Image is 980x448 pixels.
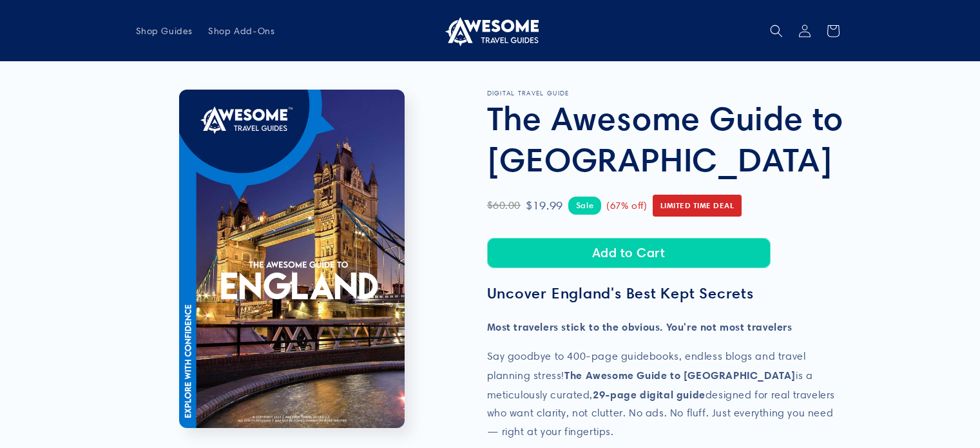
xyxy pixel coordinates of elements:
p: DIGITAL TRAVEL GUIDE [487,90,845,97]
a: Shop Guides [128,17,201,44]
span: $19.99 [526,195,563,216]
p: Say goodbye to 400-page guidebooks, endless blogs and travel planning stress! is a meticulously c... [487,347,845,442]
span: Shop Add-Ons [208,25,274,37]
h3: Uncover England's Best Kept Secrets [487,284,845,303]
strong: The Awesome Guide to [GEOGRAPHIC_DATA] [564,369,796,382]
a: Shop Add-Ons [200,17,282,44]
span: (67% off) [606,197,647,215]
span: $60.00 [487,197,521,215]
strong: Most travelers stick to the obvious. You're not most travelers [487,320,793,333]
button: Add to Cart [487,238,771,268]
img: Awesome Travel Guides [442,15,539,46]
a: Awesome Travel Guides [437,10,543,51]
span: Limited Time Deal [653,195,742,217]
h1: The Awesome Guide to [GEOGRAPHIC_DATA] [487,97,845,180]
span: Sale [568,197,601,214]
summary: Search [762,17,791,45]
span: Shop Guides [136,25,193,37]
strong: 29-page digital guide [593,388,706,401]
